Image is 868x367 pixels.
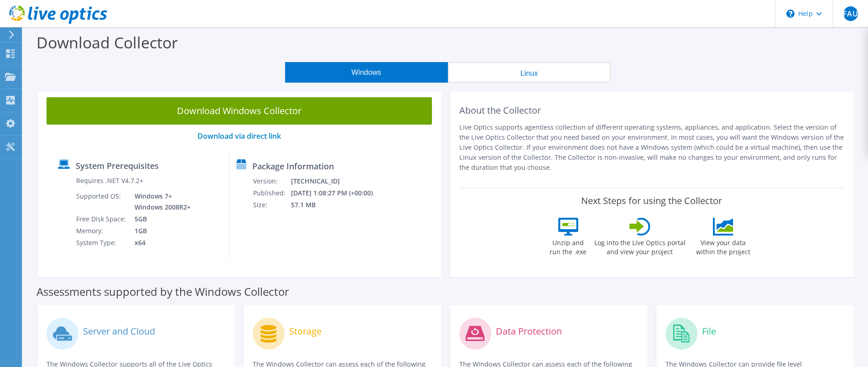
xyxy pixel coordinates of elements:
span: FAU [843,6,858,21]
td: 57.1 MB [291,199,385,211]
label: Server and Cloud [83,327,155,336]
svg: \n [786,10,795,18]
td: 1GB [128,225,192,237]
td: Version: [253,175,291,187]
label: Next Steps for using the Collector [581,195,722,206]
td: Free Disk Space: [76,213,128,225]
a: Download Windows Collector [47,97,432,125]
label: System Prerequisites [76,161,159,170]
label: Package Information [252,162,334,171]
button: Windows [285,62,448,83]
label: Download Collector [36,32,178,53]
td: Supported OS: [76,190,128,213]
td: Memory: [76,225,128,237]
td: System Type: [76,237,128,249]
p: Live Optics supports agentless collection of different operating systems, appliances, and applica... [459,122,845,173]
button: Linux [448,62,611,83]
label: Assessments supported by the Windows Collector [36,287,289,296]
label: Log into the Live Optics portal and view your project [594,236,686,257]
label: Requires .NET V4.7.2+ [76,176,143,185]
h2: About the Collector [459,105,845,116]
td: x64 [128,237,192,249]
label: Storage [289,327,322,336]
label: Data Protection [496,327,562,336]
td: [TECHNICAL_ID] [291,175,385,187]
td: Size: [253,199,291,211]
label: View your data within the project [691,236,756,257]
td: Published: [253,187,291,199]
td: 5GB [128,213,192,225]
td: [DATE] 1:08:27 PM (+00:00) [291,187,385,199]
label: File [702,327,716,336]
a: Download via direct link [198,131,281,141]
td: Windows 7+ Windows 2008R2+ [128,190,192,213]
label: Unzip and run the .exe [547,236,589,257]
